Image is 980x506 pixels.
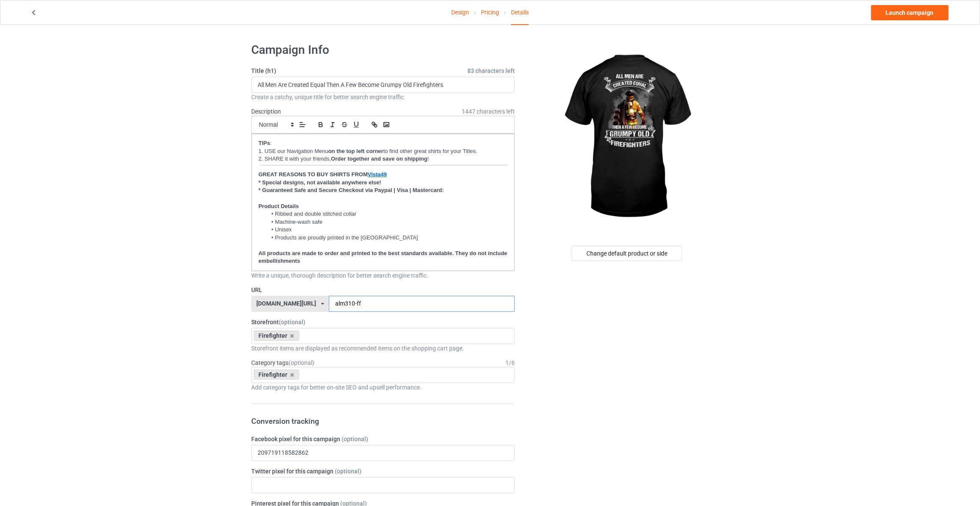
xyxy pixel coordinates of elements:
[258,179,381,186] strong: * Special designs, not available anywhere else!
[251,286,515,294] label: URL
[258,140,270,146] strong: TIPs
[251,359,314,367] label: Category tags
[251,67,515,75] label: Title (h1)
[251,108,281,115] label: Description
[258,139,508,147] p: :
[289,359,314,366] span: (optional)
[258,164,508,169] img: Screenshot_at_Jul_03_11-49-29.png
[258,203,299,209] strong: Product Details
[511,0,529,25] div: Details
[279,319,305,325] span: (optional)
[258,171,368,178] strong: GREAT REASONS TO BUY SHIRTS FROM
[251,318,515,326] label: Storefront
[267,234,508,242] li: Products are proudly printed in the [GEOGRAPHIC_DATA]
[258,187,444,193] strong: * Guaranteed Safe and Secure Checkout via Paypal | Visa | Mastercard:
[267,218,508,226] li: Machine-wash safe
[871,5,949,20] a: Launch campaign
[328,148,383,154] strong: on the top left corner
[251,271,515,280] div: Write a unique, thorough description for better search engine traffic.
[572,246,682,261] div: Change default product or side
[251,467,515,475] label: Twitter pixel for this campaign
[267,210,508,218] li: Ribbed and double stitched collar
[258,147,508,156] p: 1. USE our Navigation Menu to find other great shirts for your Titles.
[251,344,515,353] div: Storefront items are displayed as recommended items on the shopping cart page.
[467,67,515,75] span: 83 characters left
[254,331,299,341] div: Firefighter
[258,250,509,264] strong: All products are made to order and printed to the best standards available. They do not include e...
[368,171,387,178] a: Vista49
[451,0,469,24] a: Design
[251,416,515,426] h3: Conversion tracking
[267,226,508,234] li: Unisex
[256,300,316,306] div: [DOMAIN_NAME][URL]
[331,156,428,162] strong: Order together and save on shipping
[251,42,515,58] h1: Campaign Info
[481,0,499,24] a: Pricing
[251,93,515,101] div: Create a catchy, unique title for better search engine traffic.
[254,370,299,380] div: Firefighter
[505,359,515,367] div: 1 / 6
[251,435,515,443] label: Facebook pixel for this campaign
[335,468,361,475] span: (optional)
[462,107,515,116] span: 1447 characters left
[341,436,368,442] span: (optional)
[251,383,515,392] div: Add category tags for better on-site SEO and upsell performance.
[258,155,508,163] p: 2. SHARE it with your friends, !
